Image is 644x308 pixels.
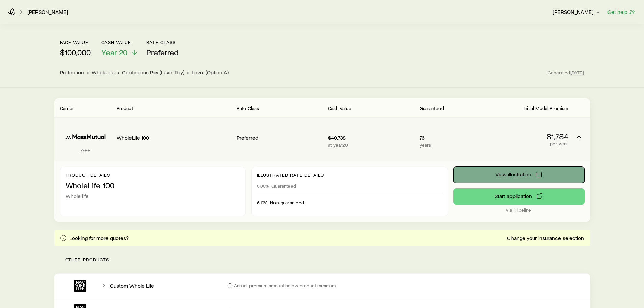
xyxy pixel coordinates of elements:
span: Protection [60,69,84,76]
p: Other products [54,246,590,273]
span: 6.10% [257,200,268,205]
p: Cash Value [101,40,138,45]
div: Permanent quotes [54,98,590,222]
p: A++ [60,147,111,153]
p: Annual premium amount below product minimum [234,283,336,288]
span: Level (Option A) [192,69,229,76]
p: WholeLife 100 [117,134,231,141]
span: Preferred [146,48,179,57]
p: $1,784 [482,132,568,141]
span: Generated [548,70,584,76]
span: Cash Value [328,105,351,111]
p: Whole life [66,193,240,199]
p: at year 20 [328,142,414,148]
span: • [117,69,119,76]
p: Preferred [237,134,323,141]
span: Initial Modal Premium [524,105,568,111]
p: face value [60,40,91,45]
span: Continuous Pay (Level Pay) [122,69,184,76]
span: View illustration [495,172,531,177]
span: • [187,69,189,76]
span: [DATE] [570,70,585,76]
span: Product [117,105,133,111]
span: Rate Class [237,105,259,111]
p: [PERSON_NAME] [553,8,601,15]
span: Whole life [92,69,115,76]
p: Product details [66,172,240,178]
p: Rate Class [146,40,179,45]
button: Rate ClassPreferred [146,40,179,57]
span: Guaranteed [420,105,444,111]
p: via iPipeline [453,207,585,213]
span: Year 20 [101,48,127,57]
button: via iPipeline [453,188,585,205]
p: years [420,142,477,148]
button: Get help [607,8,636,16]
span: Guaranteed [271,183,296,189]
p: $100,000 [60,48,91,57]
button: [PERSON_NAME] [552,8,602,16]
a: Change your insurance selection [507,235,585,241]
p: Looking for more quotes? [69,235,129,241]
button: Cash ValueYear 20 [101,40,138,57]
button: View illustration [453,167,585,183]
span: • [87,69,89,76]
a: [PERSON_NAME] [27,9,68,15]
p: 76 [420,134,477,141]
p: WholeLife 100 [66,181,240,190]
p: per year [482,141,568,146]
p: $40,738 [328,134,414,141]
p: Custom Whole Life [110,282,154,289]
span: 0.00% [257,183,269,189]
p: Illustrated rate details [257,172,442,178]
span: Non-guaranteed [270,200,304,205]
span: Carrier [60,105,74,111]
